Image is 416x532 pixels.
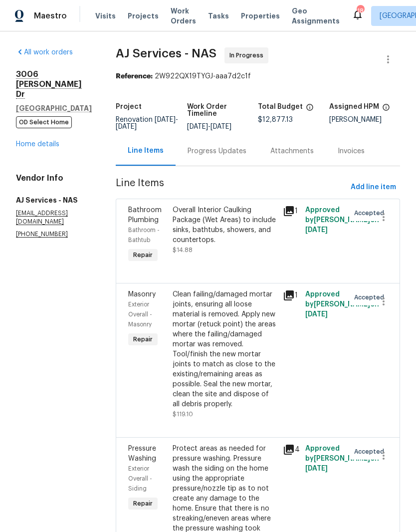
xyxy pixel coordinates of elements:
span: [DATE] [305,465,328,472]
span: Properties [241,11,280,21]
span: The total cost of line items that have been proposed by Opendoor. This sum includes line items th... [306,103,314,116]
h5: AJ Services - NAS [16,195,92,205]
div: 1 [283,205,299,217]
span: Work Orders [171,6,196,26]
a: All work orders [16,49,73,56]
span: [DATE] [210,123,231,130]
span: [DATE] [305,311,328,318]
span: [DATE] [155,116,176,123]
span: Repair [129,250,157,260]
div: 18 [357,6,364,16]
span: Pressure Washing [128,445,156,462]
span: Renovation [116,116,178,130]
span: Exterior Overall - Masonry [128,301,152,327]
button: Add line item [347,178,400,197]
span: Exterior Overall - Siding [128,466,152,492]
span: [DATE] [305,227,328,234]
div: Line Items [128,146,164,156]
span: Approved by [PERSON_NAME] on [305,445,379,472]
span: $119.10 [173,411,193,417]
div: 1 [283,289,299,301]
span: Add line item [351,181,396,194]
span: Accepted [354,208,388,218]
span: AJ Services - NAS [116,47,216,59]
div: 4 [283,444,299,456]
span: Accepted [354,447,388,457]
h5: Assigned HPM [329,103,379,110]
span: $14.88 [173,247,193,253]
span: Approved by [PERSON_NAME] on [305,291,379,318]
h5: Project [116,103,142,110]
span: In Progress [229,50,267,60]
div: Clean failing/damaged mortar joints, ensuring all loose material is removed. Apply new mortar (re... [173,289,277,409]
span: Maestro [34,11,67,21]
b: Reference: [116,73,153,80]
span: Repair [129,334,157,344]
span: Projects [128,11,159,21]
span: Bathroom Plumbing [128,207,162,224]
div: Attachments [270,146,314,156]
span: Visits [95,11,116,21]
span: OD Select Home [16,116,72,128]
h4: Vendor Info [16,173,92,183]
span: [DATE] [187,123,208,130]
span: Masonry [128,291,156,298]
div: Invoices [338,146,365,156]
h5: Work Order Timeline [187,103,258,117]
span: The hpm assigned to this work order. [382,103,390,116]
span: [DATE] [116,123,137,130]
div: [PERSON_NAME] [329,116,401,123]
a: Home details [16,141,59,148]
div: Overall Interior Caulking Package (Wet Areas) to include sinks, bathtubs, showers, and countertops. [173,205,277,245]
div: 2W922QX19TYGJ-aaa7d2c1f [116,71,400,81]
span: Accepted [354,292,388,302]
div: Progress Updates [188,146,246,156]
span: - [187,123,231,130]
span: $12,877.13 [258,116,293,123]
span: - [116,116,178,130]
span: Approved by [PERSON_NAME] on [305,207,379,234]
span: Line Items [116,178,347,197]
span: Tasks [208,12,229,19]
span: Geo Assignments [292,6,340,26]
span: Repair [129,499,157,509]
span: Bathroom - Bathtub [128,227,160,243]
h5: Total Budget [258,103,303,110]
